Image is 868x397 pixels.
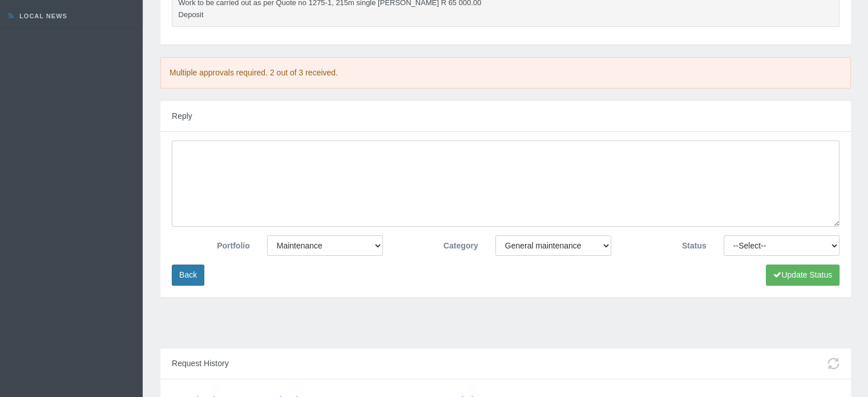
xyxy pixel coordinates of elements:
[620,235,715,252] label: Status
[160,57,851,89] div: Multiple approvals required. 2 out of 3 received.
[17,13,67,19] span: Local News
[163,235,259,252] label: Portfolio
[766,264,839,286] button: Update Status
[391,235,487,252] label: Category
[160,348,851,379] div: Request History
[160,101,851,132] div: Reply
[172,264,204,286] a: Back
